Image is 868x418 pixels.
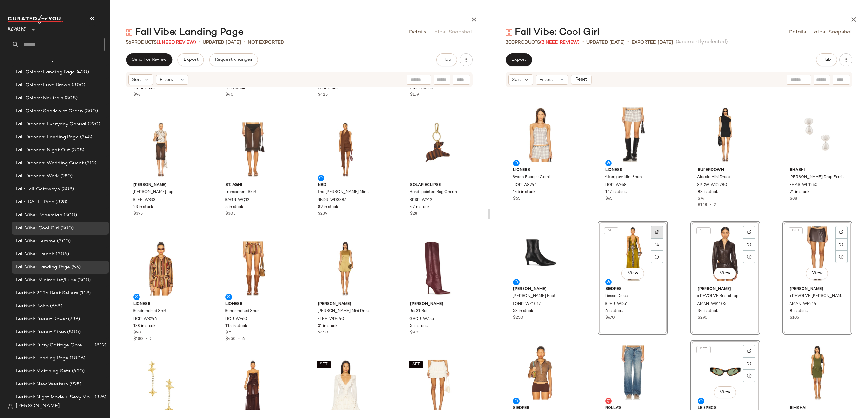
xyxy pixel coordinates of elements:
[248,39,284,46] p: Not Exported
[16,69,75,76] span: Fall Colors: Landing Page
[133,92,140,98] span: $98
[605,301,628,307] span: SRER-WD51
[54,199,67,206] span: (328)
[747,349,751,353] img: svg%3e
[600,342,666,403] img: ROLS-WJ256_V1.jpg
[410,204,430,210] span: 47 in stock
[822,57,831,62] span: Hub
[133,337,143,341] span: $180
[839,230,843,234] img: svg%3e
[183,57,198,62] span: Export
[16,368,71,375] span: Festival: Matching Sets
[409,29,426,36] a: Details
[436,53,457,66] button: Hub
[16,108,83,115] span: Fall Colors: Shades of Green
[76,277,91,284] span: (300)
[699,229,707,233] span: SET
[513,167,568,173] span: LIONESS
[16,186,60,193] span: Fall: Fall Getaways
[409,197,432,203] span: SPSR-WA12
[70,264,81,271] span: (56)
[508,342,573,403] img: SRER-WS47_V1.jpg
[16,251,54,258] span: Fall Vibe: French
[655,242,659,246] img: svg%3e
[16,303,49,310] span: Festival: Boho
[8,15,63,24] img: cfy_white_logo.C9jOOHJF.svg
[812,271,823,276] span: View
[508,223,573,284] img: TONR-WZ1017_V1.jpg
[714,203,716,207] span: 2
[698,196,705,202] span: $74
[627,38,629,46] span: •
[513,189,536,195] span: 146 in stock
[318,182,373,188] span: NBD
[70,147,84,154] span: (308)
[655,230,659,234] img: svg%3e
[697,301,726,307] span: AMAN-WS1105
[605,175,642,180] span: Afterglow Mini Short
[16,277,76,284] span: Fall Vibe: Minimalist/Luxe
[215,57,252,62] span: Request changes
[203,39,241,46] p: updated [DATE]
[410,330,420,336] span: $970
[318,301,373,307] span: [PERSON_NAME]
[790,196,797,202] span: $88
[133,204,153,210] span: 23 in stock
[225,301,281,307] span: LIONESS
[8,22,26,34] span: Revolve
[605,167,660,173] span: LIONESS
[789,227,803,234] button: SET
[242,337,245,341] span: 6
[128,357,194,418] img: BCHA-WL265_V1.jpg
[16,82,70,89] span: Fall Colors: Luxe Brown
[93,394,106,401] span: (376)
[405,357,470,418] img: SHOW-WF157_V1.jpg
[313,238,378,299] img: SLEE-WD440_V1.jpg
[225,316,247,322] span: LIOR-WF60
[512,76,521,83] span: Sort
[605,196,612,202] span: $65
[16,160,84,167] span: Fall Dresses: Wedding Guest
[16,212,62,219] span: Fall Vibe: Bohemian
[133,301,188,307] span: LIONESS
[632,39,673,46] p: Exported [DATE]
[63,95,78,102] span: (308)
[512,301,541,307] span: TONR-WZ1017
[133,85,156,91] span: 239 in stock
[236,337,242,341] span: •
[410,323,428,329] span: 5 in stock
[128,238,194,299] img: LIOR-WS246_V1.jpg
[513,308,533,314] span: 53 in stock
[575,77,587,82] span: Reset
[16,290,78,297] span: Festival: 2025 Best Sellers
[225,92,234,98] span: $40
[16,238,56,245] span: Fall Vibe: Femme
[409,316,434,322] span: GBOR-WZ55
[693,342,758,403] img: LSPE-WG120_V1.jpg
[605,294,628,299] span: Liessa Dress
[317,361,331,368] button: SET
[220,119,286,180] img: SAGN-WQ12_V1.jpg
[506,39,580,46] div: Products
[126,53,172,66] button: Send for Review
[313,119,378,180] img: NBDR-WD3387_V1.jpg
[410,85,433,91] span: 206 in stock
[607,399,610,403] img: svg%3e
[16,381,68,388] span: Festival: New Western
[128,119,194,180] img: SLEE-WS33_V1.jpg
[600,223,666,284] img: SRER-WD51_V1.jpg
[607,229,615,233] span: SET
[56,238,71,245] span: (300)
[405,238,470,299] img: GBOR-WZ55_V1.jpg
[513,315,523,321] span: $250
[16,342,93,349] span: Festival: Ditzy Cottage Core + Boho
[225,211,235,217] span: $305
[318,92,328,98] span: $425
[78,290,91,297] span: (118)
[410,92,419,98] span: $139
[317,316,344,322] span: SLEE-WD440
[93,342,106,349] span: (812)
[698,189,718,195] span: 83 in stock
[16,95,63,102] span: Fall Colors: Neutrals
[789,182,818,188] span: SHAS-WL1260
